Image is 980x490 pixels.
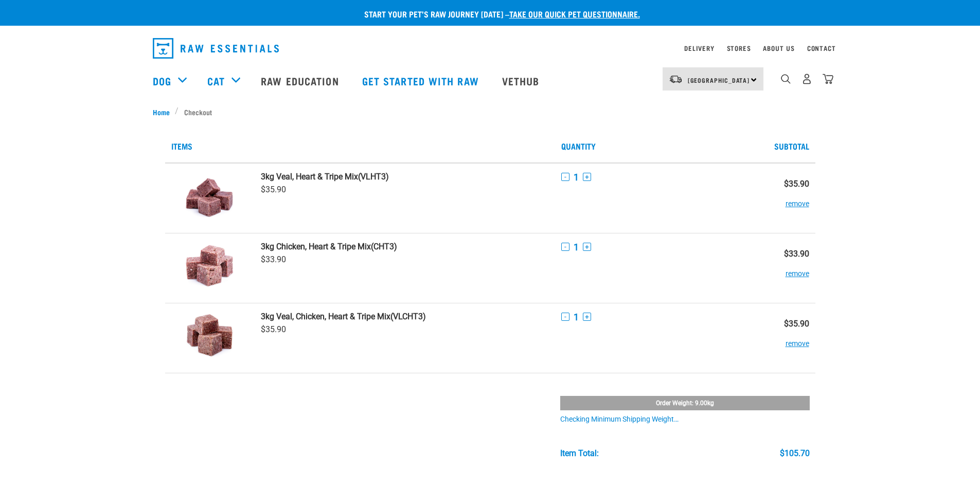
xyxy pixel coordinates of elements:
[261,185,286,194] span: $35.90
[261,312,549,321] a: 3kg Veal, Chicken, Heart & Tripe Mix(VLCHT3)
[669,75,683,84] img: van-moving.png
[786,189,809,209] button: remove
[261,255,286,264] span: $33.90
[801,74,812,84] img: user.png
[727,46,751,50] a: Stores
[750,303,815,373] td: $35.90
[183,172,236,225] img: Veal, Heart & Tripe Mix
[560,415,810,424] div: Checking minimum shipping weight…
[781,74,791,84] img: home-icon-1@2x.png
[183,312,236,365] img: Veal, Chicken, Heart & Tripe Mix
[750,163,815,233] td: $35.90
[261,242,549,251] a: 3kg Chicken, Heart & Tripe Mix(CHT3)
[261,312,390,321] strong: 3kg Veal, Chicken, Heart & Tripe Mix
[261,324,286,334] span: $35.90
[786,329,809,349] button: remove
[750,130,815,163] th: Subtotal
[207,73,225,88] a: Cat
[261,172,358,182] strong: 3kg Veal, Heart & Tripe Mix
[561,173,569,181] button: -
[153,106,828,117] nav: breadcrumbs
[574,242,579,252] span: 1
[492,60,553,101] a: Vethub
[688,78,750,82] span: [GEOGRAPHIC_DATA]
[750,233,815,303] td: $33.90
[780,449,810,458] div: $105.70
[251,60,351,101] a: Raw Education
[583,173,591,181] button: +
[555,130,750,163] th: Quantity
[153,106,175,117] a: Home
[561,243,569,251] button: -
[183,242,236,295] img: Chicken, Heart & Tripe Mix
[823,74,833,84] img: home-icon@2x.png
[261,172,549,182] a: 3kg Veal, Heart & Tripe Mix(VLHT3)
[560,449,599,458] div: Item Total:
[583,243,591,251] button: +
[352,60,492,101] a: Get started with Raw
[145,34,836,63] nav: dropdown navigation
[574,312,579,322] span: 1
[684,46,714,50] a: Delivery
[560,396,810,410] div: Order weight: 9.00kg
[261,242,371,251] strong: 3kg Chicken, Heart & Tripe Mix
[153,73,171,88] a: Dog
[786,259,809,279] button: remove
[583,313,591,321] button: +
[165,130,555,163] th: Items
[807,46,836,50] a: Contact
[153,38,279,59] img: Raw Essentials Logo
[561,313,569,321] button: -
[763,46,794,50] a: About Us
[509,11,640,16] a: take our quick pet questionnaire.
[574,172,579,183] span: 1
